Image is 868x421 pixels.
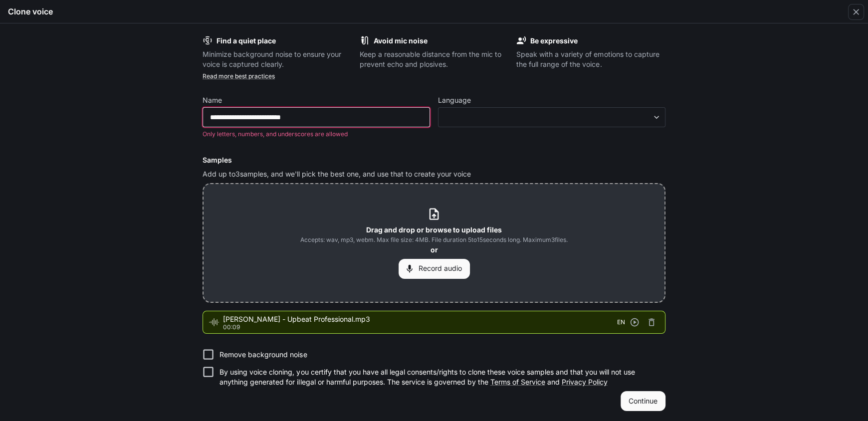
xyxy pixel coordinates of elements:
h6: Samples [203,155,665,165]
p: Keep a reasonable distance from the mic to prevent echo and plosives. [360,49,509,69]
p: 00:09 [223,324,617,330]
p: Language [438,97,471,104]
b: or [431,245,438,254]
b: Find a quiet place [217,36,276,45]
b: Be expressive [530,36,578,45]
p: Minimize background noise to ensure your voice is captured clearly. [203,49,352,69]
span: Accepts: wav, mp3, webm. Max file size: 4MB. File duration 5 to 15 seconds long. Maximum 3 files. [300,235,568,245]
span: [PERSON_NAME] - Upbeat Professional.mp3 [223,314,617,324]
p: Remove background noise [219,350,307,360]
b: Drag and drop or browse to upload files [366,225,502,234]
button: Continue [621,391,665,411]
h5: Clone voice [8,6,53,17]
p: Name [203,97,222,104]
p: Add up to 3 samples, and we'll pick the best one, and use that to create your voice [203,169,665,179]
b: Avoid mic noise [374,36,428,45]
a: Privacy Policy [561,378,607,386]
span: EN [617,317,625,327]
a: Read more best practices [203,72,275,80]
p: Speak with a variety of emotions to capture the full range of the voice. [516,49,665,69]
p: By using voice cloning, you certify that you have all legal consents/rights to clone these voice ... [219,367,657,387]
a: Terms of Service [490,378,545,386]
p: Only letters, numbers, and underscores are allowed [203,129,423,139]
button: Record audio [399,259,470,279]
div: ​ [438,112,665,122]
